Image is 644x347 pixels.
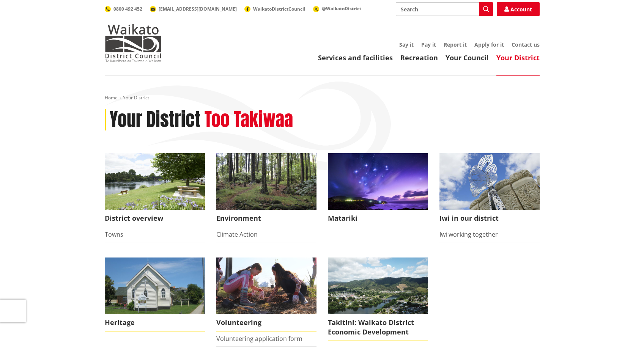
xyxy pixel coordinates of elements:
a: Towns [105,230,123,239]
a: Say it [399,41,414,48]
a: Recreation [400,53,438,62]
a: Iwi working together [439,230,498,239]
a: Your District [496,53,540,62]
a: Matariki [328,153,428,227]
img: Matariki over Whiaangaroa [328,153,428,210]
span: Volunteering [216,314,316,331]
a: Turangawaewae Ngaruawahia Iwi in our district [439,153,540,227]
a: Services and facilities [318,53,393,62]
a: WaikatoDistrictCouncil [244,6,305,12]
a: Takitini: Waikato District Economic Development [328,258,428,341]
span: 0800 492 452 [113,6,142,12]
nav: breadcrumb [105,95,540,101]
h1: Your District [110,109,200,131]
img: volunteer icon [216,258,316,314]
span: Iwi in our district [439,210,540,227]
a: 0800 492 452 [105,6,142,12]
span: Your District [123,94,149,101]
span: Matariki [328,210,428,227]
a: Climate Action [216,230,258,239]
a: Home [105,94,118,101]
a: @WaikatoDistrict [313,5,361,12]
span: District overview [105,210,205,227]
h2: Too Takiwaa [205,109,293,131]
a: Your Council [446,53,489,62]
img: Ngaruawahia 0015 [105,153,205,210]
a: Account [497,2,540,16]
span: WaikatoDistrictCouncil [253,6,305,12]
a: Report it [444,41,467,48]
img: biodiversity- Wright's Bush_16x9 crop [216,153,316,210]
span: Takitini: Waikato District Economic Development [328,314,428,341]
span: @WaikatoDistrict [322,5,361,12]
input: Search input [396,2,493,16]
img: Turangawaewae Ngaruawahia [439,153,540,210]
a: Volunteering application form [216,334,302,343]
img: Waikato District Council - Te Kaunihera aa Takiwaa o Waikato [105,24,162,62]
a: Pay it [421,41,436,48]
span: Environment [216,210,316,227]
a: volunteer icon Volunteering [216,258,316,331]
span: [EMAIL_ADDRESS][DOMAIN_NAME] [159,6,237,12]
a: Environment [216,153,316,227]
a: Contact us [512,41,540,48]
span: Heritage [105,314,205,331]
a: Raglan Church Heritage [105,258,205,331]
a: [EMAIL_ADDRESS][DOMAIN_NAME] [150,6,237,12]
a: Ngaruawahia 0015 District overview [105,153,205,227]
img: Raglan Church [105,258,205,314]
img: ngaaruawaahia [328,258,428,314]
a: Apply for it [474,41,504,48]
